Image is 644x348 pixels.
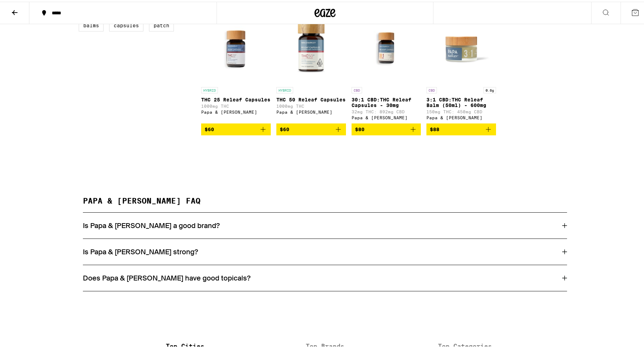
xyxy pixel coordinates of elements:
span: $60 [205,125,214,130]
p: HYBRID [276,85,293,92]
p: THC 50 Releaf Capsules [276,95,346,101]
h3: Is Papa & [PERSON_NAME] strong? [83,246,198,255]
span: $88 [430,125,439,130]
p: 1000mg THC [201,102,271,107]
p: 1000mg THC [276,102,346,107]
p: HYBRID [201,85,218,92]
button: Add to bag [426,122,496,134]
div: Papa & [PERSON_NAME] [201,108,271,113]
p: CBD [426,85,437,92]
label: Patch [149,18,174,30]
img: Papa & Barkley - THC 50 Releaf Capsules [276,12,346,82]
div: Papa & [PERSON_NAME] [352,114,421,118]
h3: Does Papa & [PERSON_NAME] have good topicals? [83,272,250,281]
p: CBD [352,85,362,92]
p: 0.6g [483,85,496,92]
span: Hi. Need any help? [4,5,50,10]
img: Papa & Barkley - 30:1 CBD:THC Releaf Capsules - 30mg [352,12,421,82]
a: Open page for 3:1 CBD:THC Releaf Balm (50ml) - 600mg from Papa & Barkley [426,12,496,122]
a: Open page for 30:1 CBD:THC Releaf Capsules - 30mg from Papa & Barkley [352,12,421,122]
p: 32mg THC: 892mg CBD [352,108,421,112]
h3: Is Papa & [PERSON_NAME] a good brand? [83,219,220,228]
p: 3:1 CBD:THC Releaf Balm (50ml) - 600mg [426,95,496,106]
p: 30:1 CBD:THC Releaf Capsules - 30mg [352,95,421,106]
div: Papa & [PERSON_NAME] [276,108,346,113]
label: Balms [79,18,104,30]
label: Capsules [109,18,143,30]
p: 150mg THC: 450mg CBD [426,108,496,112]
span: $80 [355,125,365,130]
button: Add to bag [352,122,421,134]
a: Open page for THC 25 Releaf Capsules from Papa & Barkley [201,12,271,122]
a: Open page for THC 50 Releaf Capsules from Papa & Barkley [276,12,346,122]
span: $60 [280,125,289,130]
img: Papa & Barkley - THC 25 Releaf Capsules [201,12,271,82]
p: THC 25 Releaf Capsules [201,95,271,101]
img: Papa & Barkley - 3:1 CBD:THC Releaf Balm (50ml) - 600mg [426,12,496,82]
div: Papa & [PERSON_NAME] [426,114,496,118]
button: Add to bag [276,122,346,134]
button: Add to bag [201,122,271,134]
h2: PAPA & [PERSON_NAME] FAQ [83,196,567,211]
